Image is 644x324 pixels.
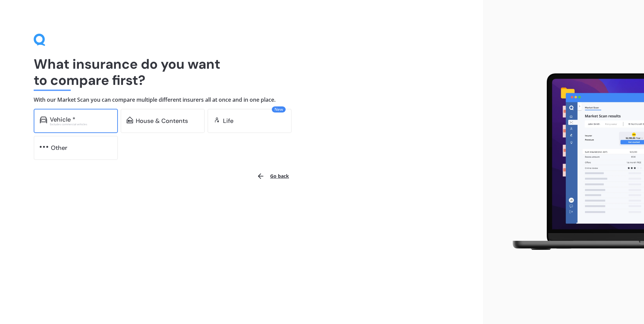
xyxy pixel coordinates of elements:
[214,117,220,123] img: life.f720d6a2d7cdcd3ad642.svg
[40,143,48,150] img: other.81dba5aafe580aa69f38.svg
[253,168,293,184] button: Go back
[127,117,133,123] img: home-and-contents.b802091223b8502ef2dd.svg
[51,144,67,151] div: Other
[50,123,112,126] div: Excludes commercial vehicles
[223,118,233,124] div: Life
[136,118,188,124] div: House & Contents
[503,69,644,255] img: laptop.webp
[272,106,286,112] span: New
[34,56,449,88] h1: What insurance do you want to compare first?
[34,96,449,103] h4: With our Market Scan you can compare multiple different insurers all at once and in one place.
[40,117,47,123] img: car.f15378c7a67c060ca3f3.svg
[50,116,75,123] div: Vehicle *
